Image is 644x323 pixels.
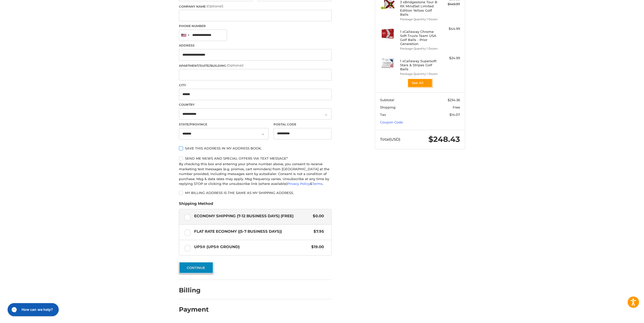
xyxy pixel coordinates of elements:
span: Free [453,105,460,109]
h4: 1 x Callaway Chrome Soft Truvis Team USA Golf Balls - Prior Generation [400,30,439,46]
span: $19.00 [309,244,324,250]
span: Subtotal [380,98,394,102]
iframe: Google Customer Reviews [602,309,644,323]
li: Package Quantity 1 Dozen [400,47,439,51]
div: $44.99 [440,26,460,31]
span: Shipping [380,105,396,109]
label: My billing address is the same as my shipping address. [179,191,331,195]
span: Flat Rate Economy ((5-7 Business Days)) [194,229,311,234]
span: Economy Shipping (7-12 Business Days) (Free) [194,213,310,219]
label: Country [179,102,331,107]
label: Company Name [179,4,331,9]
h2: Payment [179,306,209,313]
label: Phone Number [179,24,331,28]
label: Apartment/Suite/Building [179,63,331,68]
a: Terms [312,182,323,186]
span: UPS® (UPS® Ground) [194,244,309,250]
button: See All [407,78,432,88]
label: Send me news and special offers via text message* [179,156,331,160]
span: $248.43 [428,135,460,144]
span: $0.00 [310,213,324,219]
legend: Shipping Method [179,201,213,209]
li: Package Quantity 1 Dozen [400,17,439,21]
label: City [179,83,331,88]
small: (Optional) [227,63,243,67]
a: Privacy Policy [287,182,310,186]
span: $14.07 [449,113,460,117]
label: State/Province [179,122,268,127]
div: United States: +1 [179,30,191,41]
div: By checking this box and entering your phone number above, you consent to receive marketing text ... [179,162,331,186]
div: $149.97 [440,2,460,7]
h2: Billing [179,286,209,294]
a: Coupon Code [380,120,403,124]
span: Tax [380,113,386,117]
button: Continue [179,262,213,273]
iframe: Gorgias live chat messenger [5,301,60,318]
span: $7.95 [311,229,324,234]
label: Address [179,43,331,48]
span: Total (USD) [380,137,400,142]
small: (Optional) [206,4,223,8]
label: Postal Code [274,122,332,127]
div: $24.99 [440,56,460,61]
span: $234.36 [448,98,460,102]
li: Package Quantity 1 Dozen [400,72,439,76]
label: Save this address in my address book. [179,146,331,150]
h4: 1 x Callaway Supersoft Stars & Stripes Golf Balls [400,59,439,71]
